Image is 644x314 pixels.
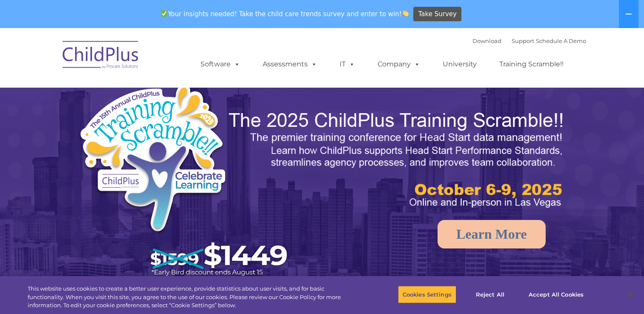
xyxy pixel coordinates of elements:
[472,37,501,44] a: Download
[464,285,517,303] button: Reject All
[254,56,326,73] a: Assessments
[161,10,167,17] img: ✅
[331,56,364,73] a: IT
[512,37,534,44] a: Support
[28,285,354,310] div: This website uses cookies to create a better user experience, provide statistics about user visit...
[413,7,461,22] a: Take Survey
[157,6,412,22] span: Your insights needed! Take the child care trends survey and enter to win!
[418,7,457,22] span: Take Survey
[536,37,586,44] a: Schedule A Demo
[402,10,409,17] img: 👏
[398,285,456,303] button: Cookies Settings
[434,56,485,73] a: University
[58,35,143,77] img: ChildPlus by Procare Solutions
[524,285,588,303] button: Accept All Cookies
[192,56,249,73] a: Software
[491,56,572,73] a: Training Scramble!!
[438,220,546,248] a: Learn More
[621,285,640,304] button: Close
[369,56,429,73] a: Company
[472,37,586,44] font: |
